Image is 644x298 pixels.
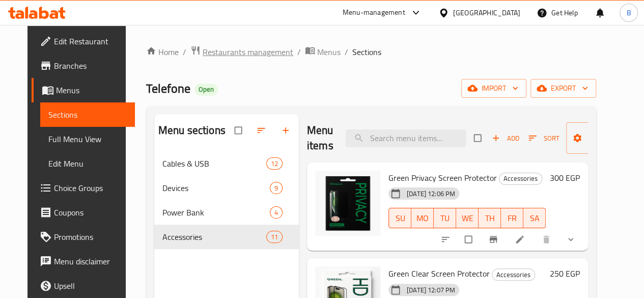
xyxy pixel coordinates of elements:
span: Manage items [574,125,630,151]
span: Menus [317,46,341,58]
h2: Menu items [307,123,333,153]
li: / [183,46,186,58]
span: Full Menu View [48,133,127,145]
button: import [461,79,526,98]
img: Green Privacy Screen Protector [315,171,380,236]
a: Edit Restaurant [32,29,135,53]
span: 12 [267,159,282,169]
button: MO [411,208,434,228]
span: WE [460,211,474,226]
span: 4 [270,208,282,218]
span: import [469,82,518,95]
div: items [270,206,283,219]
span: TU [438,211,452,226]
li: / [345,46,348,58]
nav: Menu sections [154,147,299,253]
a: Menus [305,45,341,59]
span: Accessories [492,269,535,281]
div: [GEOGRAPHIC_DATA] [453,7,520,18]
span: Green Privacy Screen Protector [388,170,497,185]
span: Sections [48,109,127,121]
button: delete [535,228,559,251]
div: items [270,182,283,194]
button: TH [479,208,501,228]
span: Coupons [54,206,127,219]
div: Open [194,84,218,96]
span: Devices [162,182,270,194]
div: items [266,231,283,243]
span: Sort [528,132,559,144]
button: SA [523,208,546,228]
span: SU [393,211,407,226]
span: 11 [267,232,282,242]
span: Select section [468,128,489,148]
span: Menus [56,84,127,96]
input: search [346,129,466,147]
button: Branch-specific-item [482,228,507,251]
span: Power Bank [162,206,270,219]
a: Choice Groups [32,176,135,200]
span: Cables & USB [162,157,266,170]
a: Restaurants management [190,45,293,59]
a: Home [146,46,179,58]
span: Edit Menu [48,157,127,170]
span: [DATE] 12:06 PM [403,189,459,199]
span: Choice Groups [54,182,127,194]
span: Branches [54,60,127,72]
span: MO [415,211,430,226]
span: Telefone [146,77,190,100]
a: Sections [40,102,135,127]
button: Sort [526,130,562,146]
span: FR [505,211,519,226]
span: TH [483,211,497,226]
div: Power Bank4 [154,200,299,225]
span: Select all sections [229,121,250,140]
button: TU [434,208,456,228]
a: Edit menu item [515,234,527,245]
h6: 250 EGP [550,266,580,281]
span: Add [492,132,519,144]
button: Manage items [566,122,638,154]
button: sort-choices [434,228,459,251]
span: [DATE] 12:07 PM [403,285,459,295]
span: Accessories [162,231,266,243]
span: B [626,7,631,18]
span: 9 [270,183,282,193]
a: Coupons [32,200,135,225]
a: Branches [32,53,135,78]
span: export [539,82,588,95]
span: Sort sections [250,119,274,142]
div: Cables & USB12 [154,151,299,176]
button: Add section [274,119,299,142]
div: Accessories [499,173,542,185]
div: Menu-management [343,7,405,19]
span: Select to update [459,230,480,249]
button: SU [388,208,411,228]
span: Edit Restaurant [54,35,127,47]
a: Upsell [32,274,135,298]
a: Menu disclaimer [32,249,135,274]
a: Menus [32,78,135,102]
a: Promotions [32,225,135,249]
div: Devices9 [154,176,299,200]
nav: breadcrumb [146,45,596,59]
span: Add item [489,130,522,146]
span: SA [527,211,542,226]
button: WE [456,208,479,228]
li: / [297,46,301,58]
a: Edit Menu [40,151,135,176]
button: show more [559,228,584,251]
h6: 300 EGP [550,171,580,185]
button: export [530,79,596,98]
span: Sort items [522,130,566,146]
span: Upsell [54,280,127,292]
span: Sections [352,46,381,58]
button: FR [501,208,523,228]
span: Restaurants management [203,46,293,58]
span: Green Clear Screen Protector [388,266,490,281]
